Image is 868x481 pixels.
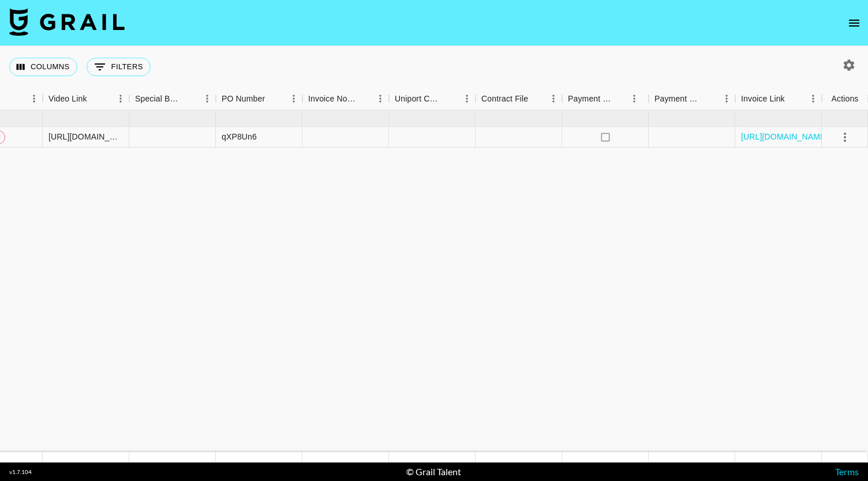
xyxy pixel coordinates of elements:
[302,88,389,110] div: Invoice Notes
[649,88,735,110] div: Payment Sent Date
[222,88,265,110] div: PO Number
[654,88,702,110] div: Payment Sent Date
[9,468,32,476] div: v 1.7.104
[406,466,461,478] div: © Grail Talent
[372,90,389,107] button: Menu
[48,88,87,110] div: Video Link
[265,91,281,107] button: Sort
[835,127,855,147] button: select merge strategy
[741,88,785,110] div: Invoice Link
[528,91,544,107] button: Sort
[832,88,859,110] div: Actions
[87,58,151,76] button: Show filters
[785,91,801,107] button: Sort
[43,88,129,110] div: Video Link
[389,88,476,110] div: Uniport Contact Email
[9,8,125,36] img: Grail Talent
[735,88,822,110] div: Invoice Link
[129,88,216,110] div: Special Booking Type
[843,12,866,35] button: open drawer
[702,91,718,107] button: Sort
[822,88,868,110] div: Actions
[741,131,828,142] a: [URL][DOMAIN_NAME]
[805,90,822,107] button: Menu
[112,90,129,107] button: Menu
[9,58,77,76] button: Select columns
[395,88,442,110] div: Uniport Contact Email
[48,131,123,142] div: https://www.instagram.com/reel/DOzDKwrEmfB/?utm_source=ig_web_copy_link&igsh=MzRlODBiNWFlZA==
[476,88,562,110] div: Contract File
[613,91,629,107] button: Sort
[285,90,302,107] button: Menu
[545,90,562,107] button: Menu
[87,91,103,107] button: Sort
[568,88,613,110] div: Payment Sent
[442,91,458,107] button: Sort
[135,88,182,110] div: Special Booking Type
[222,131,257,142] div: qXP8Un6
[182,91,199,107] button: Sort
[25,90,43,107] button: Menu
[481,88,528,110] div: Contract File
[199,90,216,107] button: Menu
[308,88,356,110] div: Invoice Notes
[835,466,859,477] a: Terms
[216,88,302,110] div: PO Number
[356,91,372,107] button: Sort
[562,88,649,110] div: Payment Sent
[458,90,476,107] button: Menu
[718,90,735,107] button: Menu
[626,90,643,107] button: Menu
